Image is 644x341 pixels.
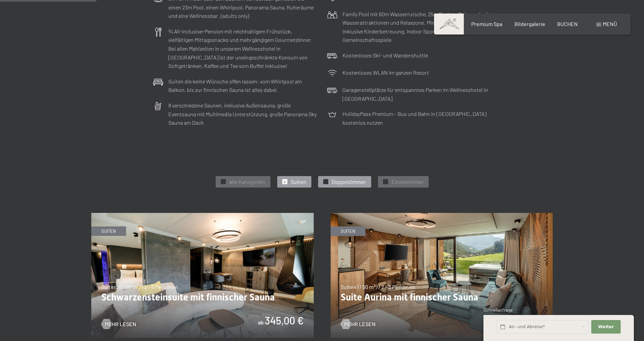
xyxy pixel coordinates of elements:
span: Doppelzimmer [332,178,366,186]
a: Suite Aurina mit finnischer Sauna [331,213,553,217]
img: Suite Aurina mit finnischer Sauna [331,213,553,338]
p: HolidayPass Premium – Bus und Bahn in [GEOGRAPHIC_DATA] kostenlos nutzen [342,109,491,127]
span: ✓ [384,179,387,184]
p: Suiten die keine Wünsche offen lassen: vom Whirlpool am Balkon, bis zur finnischen Sauna ist alle... [168,77,317,94]
a: Bildergalerie [515,21,545,27]
a: BUCHEN [557,21,578,27]
span: Mehr Lesen [344,320,376,328]
span: ✓ [324,179,327,184]
span: Weiter [598,324,614,330]
span: Einzelzimmer [391,178,424,186]
a: Mehr Lesen [341,320,376,328]
p: ¾ All-inclusive-Pension mit reichhaltigem Frühstück, vielfältigen Mittagssnacks und mehrgängigem ... [168,27,317,70]
p: Kostenloses Ski- und Wandershuttle [342,51,428,60]
button: Weiter [591,320,620,334]
a: Schwarzensteinsuite mit finnischer Sauna [91,213,314,217]
a: Premium Spa [471,21,502,27]
p: Garagenstellplätze für entspanntes Parken im Wellnesshotel in [GEOGRAPHIC_DATA] [342,86,491,103]
a: Mehr Lesen [101,320,136,328]
span: ✓ [222,179,224,184]
img: Schwarzensteinsuite mit finnischer Sauna [91,213,314,338]
p: Kostenloses WLAN im ganzen Resort [342,68,429,77]
span: Schnellanfrage [483,307,513,313]
span: Mehr Lesen [105,320,136,328]
p: 8 verschiedene Saunen, inklusive Außensauna, große Eventsauna mit Multimedia Unterstützung, große... [168,101,317,127]
span: ✓ [283,179,286,184]
span: Suiten [291,178,306,186]
p: Family Pool mit 60m Wasserrutsche, 25m Becken, Babypool mit Wasserattraktionen und Relaxzone. Min... [342,10,491,44]
span: Menü [603,21,617,27]
span: alle Kategorien [229,178,265,186]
